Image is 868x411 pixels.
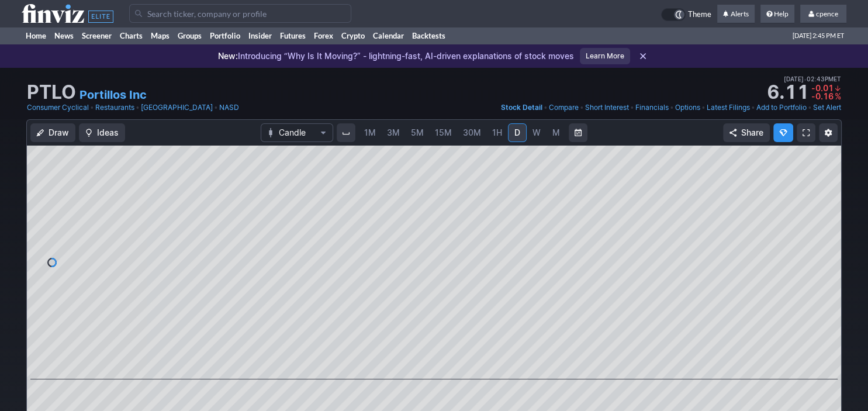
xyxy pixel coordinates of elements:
[337,27,369,44] a: Crypto
[717,5,755,23] a: Alerts
[382,123,405,142] a: 3M
[670,102,674,113] span: •
[30,123,75,142] button: Draw
[27,83,76,102] h1: PTLO
[835,91,841,101] span: %
[675,102,700,113] a: Options
[816,9,838,18] span: cpence
[552,127,560,137] span: M
[756,102,807,113] a: Add to Portfolio
[813,102,841,113] a: Set Alert
[136,102,140,113] span: •
[819,123,838,142] button: Chart Settings
[773,123,793,142] button: Explore new features
[244,27,276,44] a: Insider
[701,102,706,113] span: •
[808,102,812,113] span: •
[90,102,94,113] span: •
[369,27,408,44] a: Calendar
[487,123,507,142] a: 1H
[364,127,376,137] span: 1M
[527,123,546,142] a: W
[219,102,239,113] a: NASD
[78,27,116,44] a: Screener
[723,123,770,142] button: Share
[406,123,429,142] a: 5M
[760,5,794,23] a: Help
[141,102,213,113] a: [GEOGRAPHIC_DATA]
[811,83,834,93] span: -0.01
[430,123,457,142] a: 15M
[800,5,846,23] a: cpence
[580,48,630,64] a: Learn More
[804,74,807,84] span: •
[95,102,134,113] a: Restaurants
[116,27,147,44] a: Charts
[707,102,750,113] a: Latest Filings
[501,102,542,113] a: Stock Detail
[147,27,174,44] a: Maps
[411,127,424,137] span: 5M
[359,123,381,142] a: 1M
[458,123,486,142] a: 30M
[218,50,574,62] p: Introducing “Why Is It Moving?” - lightning-fast, AI-driven explanations of stock moves
[27,102,89,113] a: Consumer Cyclical
[797,123,815,142] a: Fullscreen
[635,102,669,113] a: Financials
[129,4,351,23] input: Search
[276,27,310,44] a: Futures
[279,127,315,139] span: Candle
[532,127,541,137] span: W
[261,123,333,142] button: Chart Type
[337,123,355,142] button: Interval
[97,127,119,139] span: Ideas
[218,51,238,61] span: New:
[206,27,244,44] a: Portfolio
[514,127,520,137] span: D
[310,27,337,44] a: Forex
[22,27,50,44] a: Home
[79,87,147,103] a: Portillos Inc
[767,83,809,102] strong: 6.11
[547,123,565,142] a: M
[585,102,629,113] a: Short Interest
[387,127,400,137] span: 3M
[741,127,763,139] span: Share
[492,127,502,137] span: 1H
[661,8,711,21] a: Theme
[463,127,481,137] span: 30M
[569,123,587,142] button: Range
[784,74,841,84] span: [DATE] 02:43PM ET
[751,102,755,113] span: •
[811,91,834,101] span: -0.16
[707,103,750,112] span: Latest Filings
[408,27,449,44] a: Backtests
[793,27,844,44] span: [DATE] 2:45 PM ET
[580,102,584,113] span: •
[214,102,218,113] span: •
[174,27,206,44] a: Groups
[508,123,527,142] a: D
[50,27,78,44] a: News
[549,102,579,113] a: Compare
[501,103,542,112] span: Stock Detail
[630,102,634,113] span: •
[544,102,548,113] span: •
[49,127,69,139] span: Draw
[688,8,711,21] span: Theme
[435,127,452,137] span: 15M
[79,123,125,142] button: Ideas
